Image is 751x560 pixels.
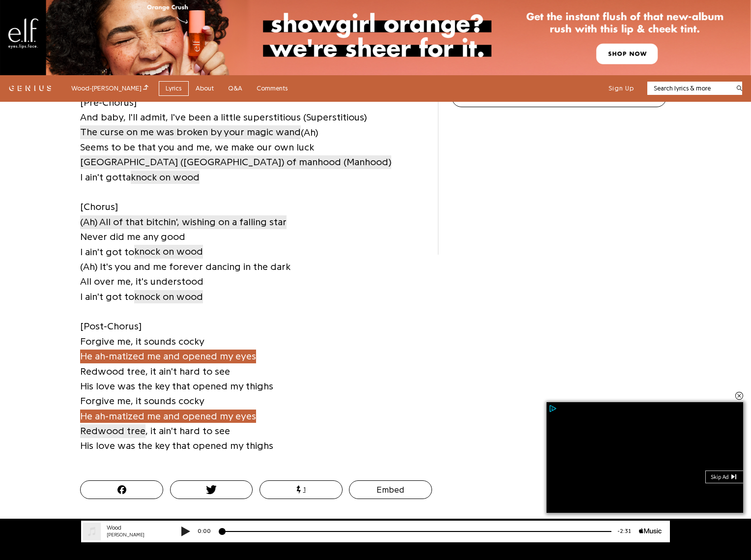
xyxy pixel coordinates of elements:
[80,214,287,230] a: (Ah) All of that bitchin', wishing on a falling star
[80,350,256,363] span: He ah-matized me and opened my eyes
[71,83,148,94] div: Wood - [PERSON_NAME]
[80,125,301,140] a: The curse on me was broken by your magic wand
[134,244,203,260] a: knock on wood
[80,155,391,169] span: [GEOGRAPHIC_DATA] ([GEOGRAPHIC_DATA]) of manhood (Manhood)
[80,349,256,364] a: He ah-matized me and opened my eyes
[221,81,250,96] a: Q&A
[131,171,200,184] span: knock on wood
[539,7,567,16] div: -2:31
[250,81,295,96] a: Comments
[80,35,432,454] div: [Verse 2] [Pre-Chorus] And baby, I'll admit, I've been a little superstitious (Superstitious) (Ah...
[159,81,189,96] a: Lyrics
[80,410,256,423] span: He ah-matized me and opened my eyes
[608,84,634,93] button: Sign Up
[80,215,287,229] span: (Ah) All of that bitchin', wishing on a falling star
[486,118,633,241] iframe: Advertisement
[711,474,731,481] div: Skip Ad
[80,125,301,139] span: The curse on me was broken by your magic wand
[80,424,145,438] span: Redwood tree
[131,170,200,185] a: knock on wood
[80,423,145,439] a: Redwood tree
[80,409,256,424] a: He ah-matized me and opened my eyes
[349,480,432,499] button: Embed
[260,480,343,499] button: 1
[170,480,253,499] button: Tweet this Song
[189,81,221,96] a: About
[134,290,203,304] span: knock on wood
[80,154,391,170] a: [GEOGRAPHIC_DATA] ([GEOGRAPHIC_DATA]) of manhood (Manhood)
[80,480,163,499] button: Post this Song on Facebook
[303,486,306,493] span: 1
[647,84,730,93] input: Search lyrics & more
[134,289,203,304] a: knock on wood
[134,245,203,259] span: knock on wood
